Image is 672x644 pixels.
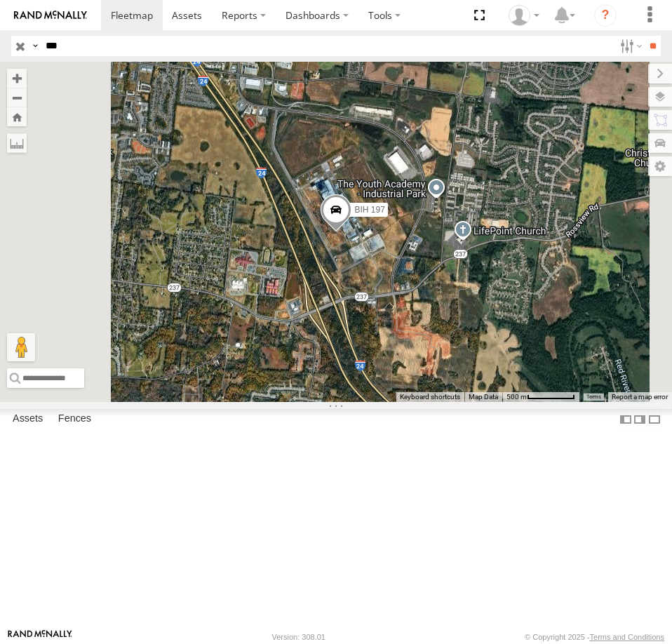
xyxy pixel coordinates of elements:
label: Fences [51,410,98,429]
button: Zoom out [7,88,27,107]
button: Zoom Home [7,107,27,126]
label: Measure [7,133,27,153]
button: Drag Pegman onto the map to open Street View [7,333,35,361]
img: rand-logo.svg [14,11,87,20]
button: Map Data [469,392,498,402]
a: Terms and Conditions [590,633,664,641]
div: Nele . [504,5,544,26]
button: Zoom in [7,69,27,88]
label: Assets [6,410,50,429]
span: BIH 197 [354,204,384,214]
label: Map Settings [648,156,672,176]
label: Search Filter Options [614,36,645,56]
button: Keyboard shortcuts [400,392,460,402]
a: Report a map error [612,393,668,401]
div: Version: 308.01 [272,633,325,641]
div: © Copyright 2025 - [525,633,664,641]
label: Dock Summary Table to the Left [619,409,633,429]
label: Dock Summary Table to the Right [633,409,647,429]
button: Map Scale: 500 m per 65 pixels [502,392,579,402]
label: Search Query [29,36,41,56]
span: 500 m [506,393,527,401]
i: ? [594,4,617,27]
a: Visit our Website [8,630,72,644]
a: Terms (opens in new tab) [586,394,601,399]
label: Hide Summary Table [647,409,661,429]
